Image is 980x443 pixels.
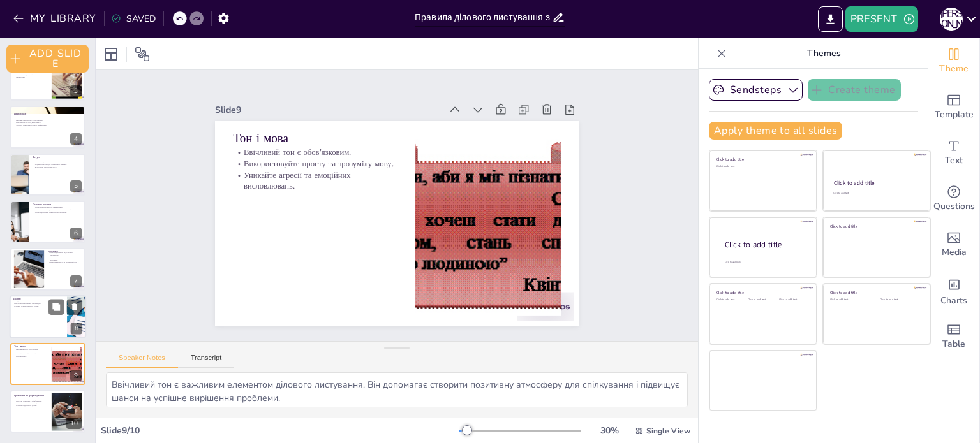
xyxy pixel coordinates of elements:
span: Position [135,47,150,62]
div: Slide 9 / 10 [101,425,459,437]
button: Delete Slide [67,299,82,314]
p: Помилки підривають довіру. [14,404,48,407]
div: Click to add title [830,290,921,295]
p: Themes [732,38,916,69]
p: Чітке зазначення наступних кроків є важливим. [48,257,82,261]
div: Add a table [928,314,979,359]
p: Граматика та форматування [14,393,48,397]
div: Click to add text [880,298,920,301]
p: Включайте контактну інформацію. [13,302,63,305]
p: Висновок [48,250,82,254]
div: 4 [10,106,85,148]
div: 8 [71,323,82,334]
div: 4 [70,133,82,145]
p: Уникайте агресії та емоційних висловлювань. [14,353,48,358]
div: 6 [70,228,82,239]
p: Вступ задає тон усьому листу. [33,166,82,168]
p: Ретельна перевірка є обов'язковою. [14,400,48,402]
p: Чіткий підпис підвищує довіру. [13,305,63,307]
p: Ввічливий тон є обов'язковим. [256,99,415,160]
div: Layout [101,44,121,64]
div: 10 [10,390,85,432]
button: Duplicate Slide [48,299,64,314]
div: Click to add title [830,223,921,228]
div: Click to add text [716,165,808,168]
p: Використання абзаців та списків покращує сприйняття. [33,208,82,211]
p: Вступ [33,155,82,159]
textarea: Ввічливий тон є важливим елементом ділового листування. Він допомагає створити позитивну атмосфер... [106,372,688,407]
div: Click to add title [834,179,919,187]
div: Х [PERSON_NAME] [940,8,963,31]
div: 3 [70,85,82,97]
p: Підпис є важливим елементом листа. [13,300,63,303]
p: Чітка тема підвищує ймовірність прочитання. [14,73,48,78]
button: Apply theme to all slides [709,122,842,140]
div: Get real-time input from your audience [928,176,979,222]
span: Single View [646,426,690,436]
input: INSERT_TITLE [415,8,552,27]
p: Вступ має бути чітким і стислим. [33,161,82,163]
span: Media [942,245,967,259]
button: Speaker Notes [106,354,178,368]
p: Основна частина [33,203,82,207]
div: Click to add title [716,290,808,295]
p: Згадка про попереднє спілкування важлива. [33,163,82,166]
p: Використовуйте ім'я, якщо знаєте. [14,122,82,124]
p: Чіткість та лаконічність є важливими. [33,207,82,209]
div: Add charts and graphs [928,268,979,314]
p: Підпис [13,297,63,301]
div: Click to add text [779,298,808,301]
button: Transcript [178,354,235,368]
div: Click to add body [725,261,805,264]
div: Add text boxes [928,130,979,176]
div: Add images, graphics, shapes or video [928,222,979,268]
div: Slide 9 [251,52,470,134]
button: ADD_SLIDE [6,45,89,73]
div: Click to add title [716,157,808,162]
div: Click to add text [830,298,870,301]
button: EXPORT_TO_POWERPOINT [818,6,843,32]
span: Theme [939,62,969,76]
div: Click to add title [725,240,806,251]
button: Х [PERSON_NAME] [940,6,963,32]
button: Create theme [808,79,901,101]
span: Questions [933,200,975,214]
div: 9 [10,343,85,385]
p: Ввічливе привітання є обов'язковим. [14,119,82,122]
span: Template [935,108,974,122]
p: Тон і мова [14,345,48,349]
p: Уникати загальних фраз. [14,71,48,74]
button: Sendsteps [709,79,803,101]
p: Чіткість допомагає уникнути непорозумінь. [33,211,82,214]
div: 5 [70,180,82,192]
button: PRESENT [845,6,918,32]
p: Тон і мова [259,83,420,150]
div: 9 [70,370,82,381]
div: Change the overall theme [928,38,979,84]
button: MY_LIBRARY [10,8,101,29]
p: Загальне привітання також є прийнятним. [14,124,82,127]
p: Резюме допомагає підсумувати інформацію. [48,252,82,256]
div: 7 [70,275,82,287]
div: 6 [10,201,85,243]
p: Використовуйте просту та зрозумілу мову. [14,351,48,353]
p: Уникайте агресії та емоційних висловлювань. [245,120,408,192]
p: Візуальна чистота важлива для сприйняття. [14,402,48,404]
div: Click to add text [716,298,745,301]
div: 8 [10,295,86,338]
div: 30 % [594,425,625,437]
div: Click to add text [748,298,776,301]
p: Завершення листа на позитивній ноті є корисним. [48,261,82,266]
div: Click to add text [833,192,918,195]
div: SAVED [111,13,156,25]
span: Table [942,337,965,351]
div: Add ready made slides [928,84,979,130]
div: 3 [10,59,85,101]
p: Ввічливий тон є обов'язковим. [14,348,48,351]
div: 7 [10,248,85,290]
p: Використовуйте просту та зрозумілу мову. [252,110,412,171]
div: 10 [66,418,82,429]
span: Charts [940,294,967,308]
span: Text [945,154,963,168]
p: Привітання [14,113,82,117]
